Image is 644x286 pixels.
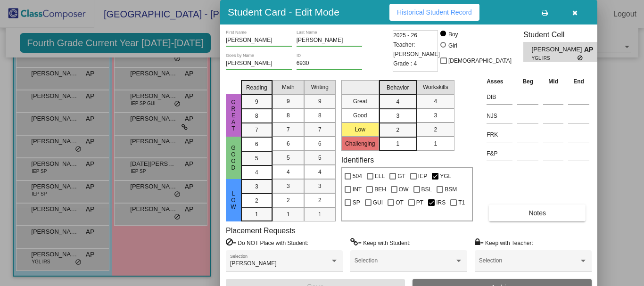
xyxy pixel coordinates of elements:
[226,60,292,67] input: goes by name
[487,109,512,123] input: assessment
[341,155,374,164] label: Identifiers
[396,197,404,208] span: OT
[416,197,423,208] span: PT
[287,111,290,120] span: 8
[255,196,258,205] span: 2
[287,97,290,106] span: 9
[353,184,362,195] span: INT
[228,6,339,18] h3: Student Card - Edit Mode
[287,182,290,190] span: 3
[528,209,546,217] span: Notes
[448,55,512,66] span: [DEMOGRAPHIC_DATA]
[393,59,417,68] span: Grade : 4
[255,210,258,219] span: 1
[434,139,437,148] span: 1
[287,196,290,204] span: 2
[448,30,458,39] div: Boy
[487,128,512,142] input: assessment
[287,139,290,148] span: 6
[475,238,533,247] label: = Keep with Teacher:
[374,184,386,195] span: BEH
[418,171,427,182] span: IEP
[396,126,399,134] span: 2
[318,111,322,120] span: 8
[397,8,472,16] span: Historical Student Record
[484,76,515,87] th: Asses
[318,182,322,190] span: 3
[318,154,322,162] span: 5
[434,125,437,134] span: 2
[436,197,446,208] span: IRS
[523,30,605,39] h3: Student Cell
[566,76,592,87] th: End
[373,197,383,208] span: GUI
[226,226,296,235] label: Placement Requests
[375,171,385,182] span: ELL
[421,184,432,195] span: BSL
[397,171,405,182] span: GT
[393,40,440,59] span: Teacher: [PERSON_NAME]
[230,260,277,267] span: [PERSON_NAME]
[353,197,360,208] span: SP
[396,112,399,120] span: 3
[399,184,409,195] span: OW
[255,154,258,163] span: 5
[311,83,329,91] span: Writing
[584,45,597,55] span: AP
[532,45,584,55] span: [PERSON_NAME]
[255,98,258,106] span: 9
[287,154,290,162] span: 5
[287,210,290,219] span: 1
[541,76,566,87] th: Mid
[229,99,238,132] span: Great
[434,111,437,120] span: 3
[487,90,512,104] input: assessment
[434,97,437,106] span: 4
[255,168,258,177] span: 4
[282,83,295,91] span: Math
[318,168,322,176] span: 4
[255,182,258,191] span: 3
[287,168,290,176] span: 4
[487,147,512,161] input: assessment
[318,210,322,219] span: 1
[229,190,238,210] span: Low
[350,238,411,247] label: = Keep with Student:
[532,55,578,62] span: YGL IRS
[318,125,322,134] span: 7
[387,83,409,92] span: Behavior
[246,83,267,92] span: Reading
[440,171,451,182] span: YGL
[318,196,322,204] span: 2
[396,139,399,148] span: 1
[297,60,363,67] input: Enter ID
[353,171,362,182] span: 504
[458,197,465,208] span: T1
[226,238,308,247] label: = Do NOT Place with Student:
[389,4,479,21] button: Historical Student Record
[255,112,258,120] span: 8
[396,98,399,106] span: 4
[287,125,290,134] span: 7
[229,145,238,171] span: Good
[445,184,457,195] span: BSM
[423,83,448,91] span: Workskills
[318,97,322,106] span: 9
[515,76,541,87] th: Beg
[393,31,417,40] span: 2025 - 26
[448,41,457,50] div: Girl
[489,204,586,221] button: Notes
[255,140,258,148] span: 6
[255,126,258,134] span: 7
[318,139,322,148] span: 6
